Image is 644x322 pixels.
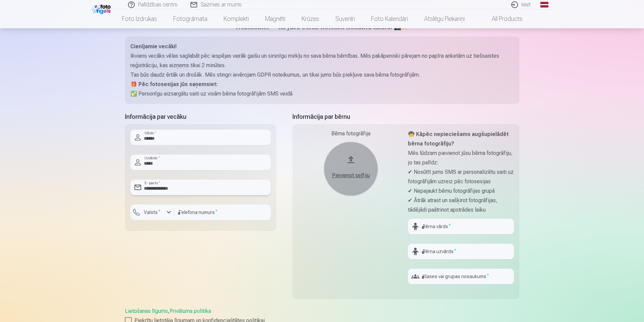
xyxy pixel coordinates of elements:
a: Atslēgu piekariņi [416,9,473,28]
label: Valsts [141,209,163,216]
p: ✔ Nosūtīt jums SMS ar personalizētu saiti uz fotogrāfijām uzreiz pēc fotosesijas [408,167,514,186]
a: Lietošanas līgums [125,308,168,314]
strong: Cienījamie vecāki! [130,43,177,50]
h5: Informācija par vecāku [125,112,276,122]
a: Komplekti [215,9,257,28]
a: Suvenīri [327,9,363,28]
p: Mēs lūdzam pievienot jūsu bērna fotogrāfiju, jo tas palīdz: [408,149,514,167]
button: Valsts* [130,205,174,220]
strong: 🧒 Kāpēc nepieciešams augšupielādēt bērna fotogrāfiju? [408,131,509,147]
a: Magnēti [257,9,293,28]
a: Krūzes [293,9,327,28]
a: Foto kalendāri [363,9,416,28]
h5: Informācija par bērnu [292,112,519,122]
a: Fotogrāmata [165,9,215,28]
img: /fa1 [92,3,112,14]
button: Pievienot selfiju [324,142,378,196]
p: ✔ Nepajaukt bērnu fotogrāfijas grupā [408,186,514,196]
p: Ikviens vecāks vēlas saglabāt pēc iespējas vairāk gaišu un sirsnīgu mirkļu no sava bērna bērnības... [130,51,514,70]
a: All products [473,9,531,28]
strong: 🎁 Pēc fotosesijas jūs saņemsiet: [130,81,217,87]
div: Pievienot selfiju [331,171,371,180]
a: Privātuma politika [170,308,211,314]
p: ✔ Ātrāk atrast un sašķirot fotogrāfijas, tādējādi paātrinot apstrādes laiku [408,196,514,215]
div: Bērna fotogrāfija [298,130,404,138]
a: Foto izdrukas [114,9,165,28]
p: ✅ Personīgu aizsargātu saiti uz visām bērna fotogrāfijām SMS veidā [130,89,514,99]
p: Tas būs daudz ērtāk un drošāk. Mēs stingri ievērojam GDPR noteikumus, un tikai jums būs piekļuve ... [130,70,514,80]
